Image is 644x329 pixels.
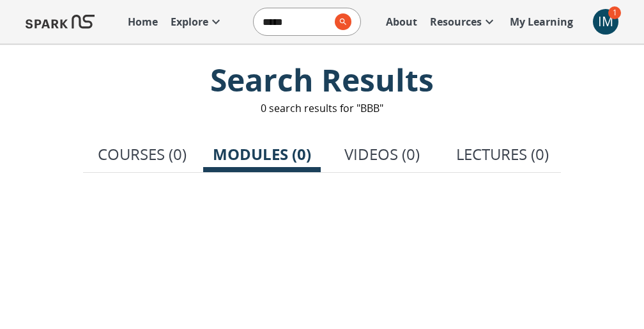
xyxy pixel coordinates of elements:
[261,100,383,116] p: 0 search results for "BBB"
[26,6,95,37] img: Logo of SPARK at Stanford
[379,8,424,36] a: About
[164,8,230,36] a: Explore
[510,14,573,29] p: My Learning
[330,8,351,35] button: search
[608,6,621,19] span: 1
[344,143,420,166] p: Videos (0)
[456,143,549,166] p: Lectures (0)
[593,9,618,35] div: IM
[171,14,208,29] p: Explore
[167,59,477,100] p: Search Results
[424,8,503,36] a: Resources
[121,8,164,36] a: Home
[430,14,482,29] p: Resources
[503,8,580,36] a: My Learning
[98,143,187,166] p: Courses (0)
[386,14,417,29] p: About
[213,143,311,166] p: Modules (0)
[593,9,618,35] button: account of current user
[128,14,158,29] p: Home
